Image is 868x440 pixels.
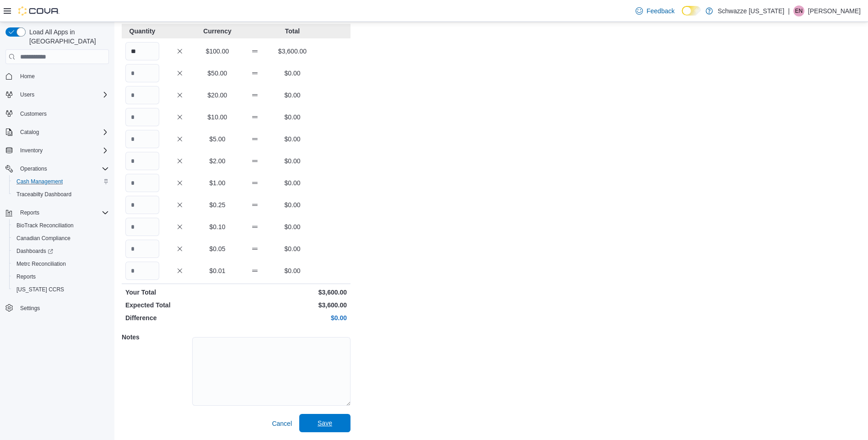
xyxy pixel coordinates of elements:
button: Reports [9,270,113,283]
p: Difference [125,313,234,322]
span: [US_STATE] CCRS [16,286,64,293]
span: Home [16,70,109,82]
span: Save [318,419,332,428]
input: Dark Mode [682,6,701,16]
input: Quantity [125,174,159,192]
button: Cancel [268,414,296,433]
p: $0.00 [275,69,309,78]
span: Customers [20,110,47,118]
a: BioTrack Reconciliation [13,220,77,231]
span: Catalog [20,129,39,136]
span: Feedback [647,6,674,16]
p: $0.00 [275,222,309,231]
p: $0.00 [238,313,347,322]
p: Total [275,27,309,36]
p: [PERSON_NAME] [808,5,861,16]
span: Home [20,73,35,80]
a: Reports [13,271,39,282]
p: $0.00 [275,178,309,188]
button: Save [299,414,350,432]
span: Inventory [16,145,109,156]
span: Inventory [20,147,43,154]
button: Settings [2,301,113,315]
a: Canadian Compliance [13,233,74,244]
span: Reports [13,271,109,282]
p: $100.00 [200,47,234,56]
button: Catalog [16,127,43,138]
p: Expected Total [125,300,234,310]
button: Inventory [2,144,113,157]
input: Quantity [125,64,159,82]
p: $3,600.00 [238,300,347,310]
a: Traceabilty Dashboard [13,189,75,200]
span: Traceabilty Dashboard [13,189,109,200]
span: Cancel [272,419,292,428]
p: $3,600.00 [275,47,309,56]
span: Settings [20,305,40,312]
a: [US_STATE] CCRS [13,284,68,295]
button: Cash Management [9,175,113,188]
span: Operations [20,165,47,172]
button: Reports [16,207,43,218]
span: Dashboards [13,246,109,257]
span: Load All Apps in [GEOGRAPHIC_DATA] [26,27,109,46]
span: BioTrack Reconciliation [13,220,109,231]
input: Quantity [125,42,159,60]
span: Canadian Compliance [16,235,70,242]
p: Quantity [125,27,159,36]
span: Operations [16,163,109,174]
button: Traceabilty Dashboard [9,188,113,201]
input: Quantity [125,240,159,258]
input: Quantity [125,152,159,170]
a: Dashboards [13,246,57,257]
h5: Notes [122,328,190,346]
span: Traceabilty Dashboard [16,191,71,198]
p: Schwazze [US_STATE] [717,5,784,16]
button: Customers [2,107,113,120]
button: Canadian Compliance [9,232,113,245]
a: Dashboards [9,245,113,258]
p: $0.00 [275,113,309,122]
span: Settings [16,302,109,314]
span: Metrc Reconciliation [13,258,109,269]
button: Operations [2,162,113,175]
p: $0.01 [200,266,234,275]
span: Cash Management [16,178,63,185]
p: $5.00 [200,134,234,144]
button: Users [2,88,113,101]
p: Your Total [125,288,234,297]
input: Quantity [125,196,159,214]
a: Settings [16,303,43,314]
div: Evalise Nieves [793,5,804,16]
span: Metrc Reconciliation [16,260,66,268]
button: Reports [2,206,113,219]
p: $0.10 [200,222,234,231]
span: Users [16,89,109,100]
button: [US_STATE] CCRS [9,283,113,296]
span: Dashboards [16,247,53,255]
a: Metrc Reconciliation [13,258,70,269]
a: Cash Management [13,176,66,187]
input: Quantity [125,86,159,104]
p: $0.00 [275,156,309,166]
input: Quantity [125,218,159,236]
p: $0.00 [275,266,309,275]
button: Inventory [16,145,46,156]
p: $2.00 [200,156,234,166]
p: $0.00 [275,244,309,253]
span: EN [795,5,803,16]
input: Quantity [125,130,159,148]
span: Customers [16,107,109,119]
span: Washington CCRS [13,284,109,295]
span: Reports [16,273,36,280]
p: | [788,5,790,16]
button: Metrc Reconciliation [9,258,113,270]
button: Home [2,70,113,83]
button: BioTrack Reconciliation [9,219,113,232]
span: Cash Management [13,176,109,187]
p: $50.00 [200,69,234,78]
span: Canadian Compliance [13,233,109,244]
input: Quantity [125,262,159,280]
span: Users [20,91,34,98]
